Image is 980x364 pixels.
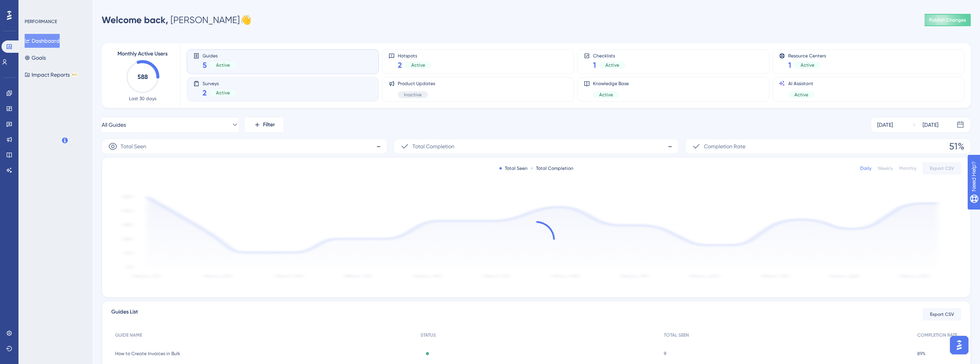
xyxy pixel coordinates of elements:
[664,351,666,357] span: 9
[111,307,138,321] span: Guides List
[71,73,78,77] div: BETA
[788,81,814,87] span: AI Assistant
[25,51,46,65] button: Goals
[25,68,78,82] button: Impact ReportsBETA
[531,165,573,171] div: Total Completion
[668,140,672,153] span: -
[925,14,971,26] button: Publish Changes
[137,73,148,81] text: 588
[704,142,745,151] span: Completion Rate
[129,96,156,102] span: Last 30 days
[203,87,207,98] span: 2
[117,49,168,59] span: Monthly Active Users
[102,120,126,129] span: All Guides
[923,162,961,174] button: Export CSV
[398,53,431,58] span: Hotspots
[788,53,826,58] span: Resource Centers
[398,60,402,70] span: 2
[794,92,808,98] span: Active
[245,117,283,133] button: Filter
[376,140,381,153] span: -
[930,165,954,171] span: Export CSV
[599,92,613,98] span: Active
[878,165,893,171] div: Weekly
[420,332,436,338] span: STATUS
[593,53,625,58] span: Checklists
[917,332,957,338] span: COMPLETION RATE
[115,332,142,338] span: GUIDE NAME
[216,90,230,96] span: Active
[499,165,528,171] div: Total Seen
[917,351,926,357] span: 89%
[664,332,689,338] span: TOTAL SEEN
[102,14,251,26] div: [PERSON_NAME] 👋
[801,62,814,68] span: Active
[923,308,961,320] button: Export CSV
[930,311,954,317] span: Export CSV
[605,62,619,68] span: Active
[593,81,629,87] span: Knowledge Base
[948,334,971,357] iframe: UserGuiding AI Assistant Launcher
[398,81,435,87] span: Product Updates
[949,140,964,153] span: 51%
[929,17,966,23] span: Publish Changes
[203,81,236,86] span: Surveys
[216,62,230,68] span: Active
[412,142,454,151] span: Total Completion
[404,92,422,98] span: Inactive
[102,14,168,25] span: Welcome back,
[860,165,871,171] div: Daily
[923,120,938,129] div: [DATE]
[25,34,60,48] button: Dashboard
[263,120,275,129] span: Filter
[25,18,57,25] div: PERFORMANCE
[877,120,893,129] div: [DATE]
[788,60,791,70] span: 1
[593,60,596,70] span: 1
[115,351,180,357] span: How to Create Invoices in Bulk
[121,142,146,151] span: Total Seen
[203,53,236,58] span: Guides
[18,2,48,11] span: Need Help?
[411,62,425,68] span: Active
[203,60,207,70] span: 5
[102,117,239,133] button: All Guides
[899,165,916,171] div: Monthly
